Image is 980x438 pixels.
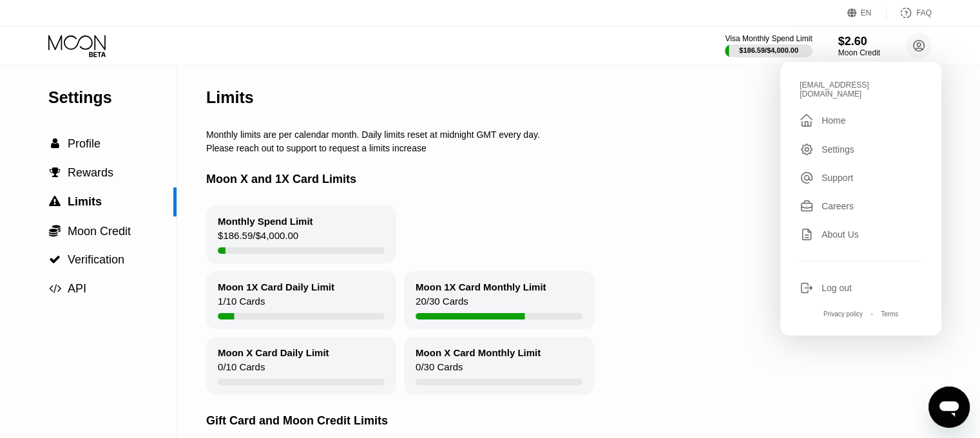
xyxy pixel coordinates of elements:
[68,195,102,208] span: Limits
[800,113,922,128] div: Home
[823,310,863,318] div: Privacy policy
[416,347,541,358] div: Moon X Card Monthly Limit
[416,296,468,313] div: 20 / 30 Cards
[800,81,922,99] div: [EMAIL_ADDRESS][DOMAIN_NAME]
[49,224,61,237] span: 
[50,167,61,178] span: 
[821,144,854,155] div: Settings
[800,171,922,185] div: Support
[218,216,313,227] div: Monthly Spend Limit
[725,34,812,57] div: Visa Monthly Spend Limit$186.59/$4,000.00
[800,227,922,242] div: About Us
[821,115,845,126] div: Home
[218,296,265,313] div: 1 / 10 Cards
[49,283,61,294] span: 
[68,225,131,238] span: Moon Credit
[48,138,61,149] div: 
[206,88,254,107] div: Limits
[800,113,814,128] div: 
[49,254,61,265] span: 
[800,281,922,295] div: Log out
[68,166,113,179] span: Rewards
[847,6,887,19] div: EN
[218,230,298,247] div: $186.59 / $4,000.00
[49,196,61,207] span: 
[800,142,922,157] div: Settings
[838,35,880,57] div: $2.60Moon Credit
[881,310,898,318] div: Terms
[68,282,86,295] span: API
[821,283,852,293] div: Log out
[218,281,334,292] div: Moon 1X Card Daily Limit
[48,254,61,265] div: 
[887,6,932,19] div: FAQ
[725,34,812,43] div: Visa Monthly Spend Limit
[48,224,61,237] div: 
[916,8,932,17] div: FAQ
[821,229,859,240] div: About Us
[861,8,872,17] div: EN
[838,35,880,48] div: $2.60
[218,347,329,358] div: Moon X Card Daily Limit
[928,386,970,428] iframe: Dugme za pokretanje prozora za razmenu poruka
[48,167,61,178] div: 
[821,173,853,183] div: Support
[838,48,880,57] div: Moon Credit
[218,361,265,379] div: 0 / 10 Cards
[68,137,101,150] span: Profile
[739,46,798,54] div: $186.59 / $4,000.00
[416,361,463,379] div: 0 / 30 Cards
[48,283,61,294] div: 
[51,138,59,149] span: 
[48,196,61,207] div: 
[821,201,854,211] div: Careers
[48,88,177,107] div: Settings
[800,199,922,213] div: Careers
[68,253,124,266] span: Verification
[416,281,546,292] div: Moon 1X Card Monthly Limit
